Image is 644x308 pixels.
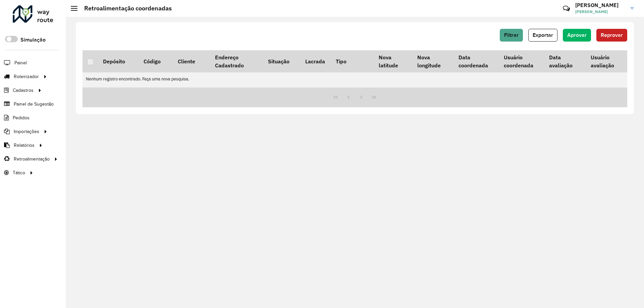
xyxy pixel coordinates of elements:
[13,87,34,94] span: Cadastros
[14,59,27,66] span: Painel
[13,114,30,121] span: Pedidos
[14,73,39,80] span: Roteirizador
[14,128,39,135] span: Importações
[601,32,623,38] span: Reprovar
[210,50,264,72] th: Endereço Cadastrado
[575,2,626,8] h3: [PERSON_NAME]
[575,9,626,15] span: [PERSON_NAME]
[528,29,557,42] button: Exportar
[14,156,50,163] span: Retroalimentação
[264,50,301,72] th: Situação
[499,50,545,72] th: Usuário coordenada
[563,29,591,42] button: Aprovar
[545,50,586,72] th: Data avaliação
[374,50,413,72] th: Nova latitude
[454,50,499,72] th: Data coordenada
[14,101,54,108] span: Painel de Sugestão
[14,142,35,149] span: Relatórios
[173,50,210,72] th: Cliente
[586,50,627,72] th: Usuário avaliação
[139,50,173,72] th: Código
[596,29,627,42] button: Reprovar
[533,32,553,38] span: Exportar
[559,1,574,16] a: Contato Rápido
[331,50,364,72] th: Tipo
[20,36,46,44] label: Simulação
[500,29,523,42] button: Filtrar
[301,50,331,72] th: Lacrada
[77,5,172,12] h2: Retroalimentação coordenadas
[13,169,25,176] span: Tático
[98,50,139,72] th: Depósito
[504,32,519,38] span: Filtrar
[413,50,454,72] th: Nova longitude
[567,32,587,38] span: Aprovar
